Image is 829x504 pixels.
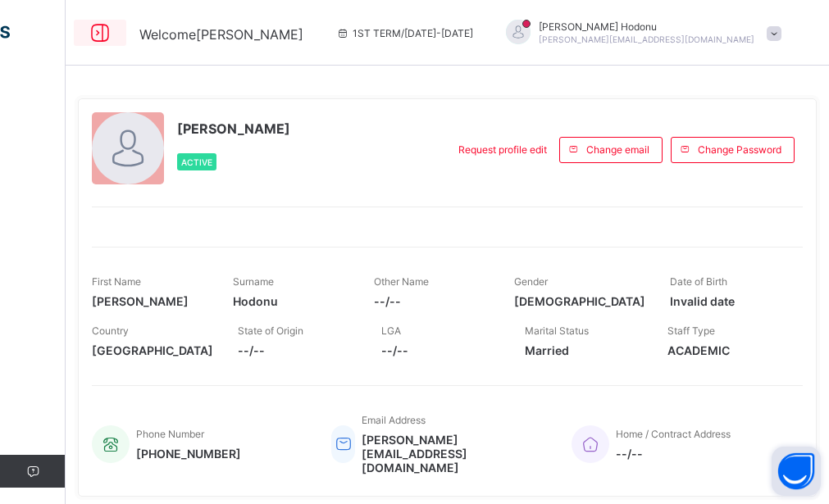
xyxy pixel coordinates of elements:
span: --/-- [616,447,731,461]
span: [PERSON_NAME][EMAIL_ADDRESS][DOMAIN_NAME] [539,34,754,44]
span: --/-- [374,294,490,308]
span: [PERSON_NAME] [92,294,208,308]
span: [GEOGRAPHIC_DATA] [92,343,213,357]
span: Invalid date [670,294,786,308]
span: Married [525,343,644,357]
span: [DEMOGRAPHIC_DATA] [514,294,645,308]
span: Staff Type [667,325,715,337]
div: JulianaHodonu [490,20,790,47]
span: Phone Number [136,428,204,440]
span: Date of Birth [670,275,727,288]
span: Marital Status [525,325,589,337]
span: State of Origin [238,325,303,337]
span: Surname [233,275,274,288]
span: ACADEMIC [667,343,786,357]
span: Change email [586,143,649,156]
span: Email Address [362,414,426,426]
span: Change Password [698,143,781,156]
span: LGA [381,325,401,337]
span: Other Name [374,275,429,288]
span: [PERSON_NAME][EMAIL_ADDRESS][DOMAIN_NAME] [362,433,547,474]
span: --/-- [238,343,357,357]
span: Gender [514,275,548,288]
span: Active [181,157,212,167]
span: First Name [92,275,141,288]
button: Open asap [772,447,821,496]
span: Home / Contract Address [616,428,731,440]
span: Request profile edit [458,143,547,156]
span: --/-- [381,343,500,357]
span: [PERSON_NAME] [177,120,290,137]
span: Hodonu [233,294,349,308]
span: Welcome [PERSON_NAME] [139,26,303,43]
span: Country [92,325,129,337]
span: [PHONE_NUMBER] [136,447,241,461]
span: [PERSON_NAME] Hodonu [539,20,754,33]
span: session/term information [336,27,473,39]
